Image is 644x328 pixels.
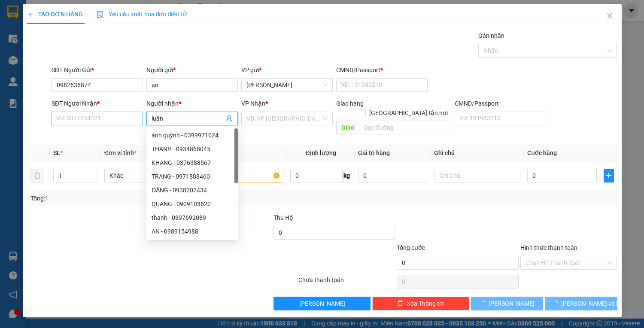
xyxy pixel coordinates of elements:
[152,158,233,167] div: KHANG - 0376388567
[604,172,614,179] span: plus
[298,275,396,290] div: Chưa thanh toán
[545,297,617,310] button: [PERSON_NAME] và In
[598,4,622,28] button: Close
[53,149,60,156] span: SL
[146,128,238,142] div: ánh quỳnh - 0399971024
[27,11,83,18] span: TẠO ĐƠN HÀNG
[489,299,535,308] span: [PERSON_NAME]
[152,213,233,222] div: thanh - 0397692089
[336,65,428,75] div: CMND/Passport
[336,121,359,134] span: Giao
[478,32,504,39] label: Gán nhãn
[246,79,328,91] span: Lê Hồng Phong
[358,149,390,156] span: Giá trị hàng
[152,172,233,181] div: TRANG - 0971888460
[434,169,520,182] input: Ghi Chú
[104,149,137,156] span: Đơn vị tính
[146,225,238,238] div: AN - 0989154988
[146,183,238,197] div: ĐĂNG - 0938202434
[527,149,557,156] span: Cước hàng
[397,300,403,307] span: delete
[226,115,233,122] span: user-add
[146,99,238,108] div: Người nhận
[197,169,284,182] input: VD: Bàn, Ghế
[366,108,451,118] span: [GEOGRAPHIC_DATA] tận nơi
[146,65,238,75] div: Người gửi
[152,144,233,154] div: THANH - 0934868045
[372,297,469,310] button: deleteXóa Thông tin
[30,169,44,182] button: delete
[152,185,233,195] div: ĐĂNG - 0938202434
[146,197,238,211] div: QUANG - 0909103622
[27,11,33,17] span: plus
[343,169,351,182] span: kg
[109,169,185,182] span: Khác
[146,142,238,156] div: THANH - 0934868045
[397,244,425,251] span: Tổng cước
[407,299,444,308] span: Xóa Thông tin
[146,170,238,183] div: TRANG - 0971888460
[241,100,265,107] span: VP Nhận
[273,214,293,221] span: Thu Hộ
[152,199,233,209] div: QUANG - 0909103622
[336,100,364,107] span: Giao hàng
[97,11,103,18] img: icon
[455,99,546,108] div: CMND/Passport
[520,244,577,251] label: Hình thức thanh toán
[241,65,333,75] div: VP gửi
[152,227,233,236] div: AN - 0989154988
[30,194,249,203] div: Tổng: 1
[146,211,238,225] div: thanh - 0397692089
[146,156,238,170] div: KHANG - 0376388567
[552,300,561,306] span: loading
[359,121,451,134] input: Dọc đường
[431,145,524,161] th: Ghi chú
[606,12,613,19] span: close
[152,131,233,140] div: ánh quỳnh - 0399971024
[604,169,614,182] button: plus
[52,99,143,108] div: SĐT Người Nhận
[306,149,336,156] span: Định lượng
[52,65,143,75] div: SĐT Người Gửi
[561,299,621,308] span: [PERSON_NAME] và In
[97,11,187,18] span: Yêu cầu xuất hóa đơn điện tử
[299,299,345,308] span: [PERSON_NAME]
[471,297,543,310] button: [PERSON_NAME]
[273,297,371,310] button: [PERSON_NAME]
[479,300,489,306] span: loading
[358,169,427,182] input: 0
